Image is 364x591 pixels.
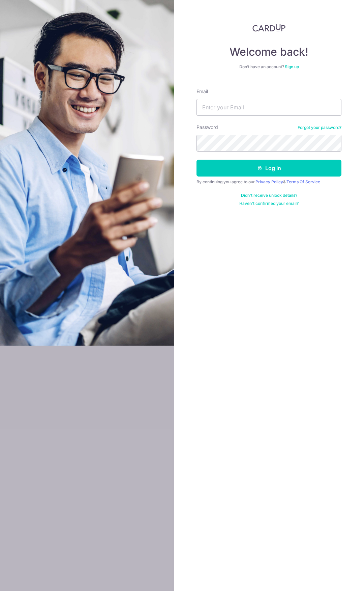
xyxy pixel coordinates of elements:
h4: Welcome back! [196,45,341,59]
a: Didn't receive unlock details? [241,193,297,198]
input: Enter your Email [196,99,341,116]
label: Password [196,124,218,131]
div: Don’t have an account? [196,64,341,70]
a: Haven't confirmed your email? [239,201,299,206]
a: Terms Of Service [286,179,320,184]
button: Log in [196,160,341,177]
img: CardUp Logo [252,24,285,32]
a: Privacy Policy [255,179,283,184]
a: Forgot your password? [298,125,341,130]
label: Email [196,88,208,95]
a: Sign up [285,64,299,69]
div: By continuing you agree to our & [196,179,341,185]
